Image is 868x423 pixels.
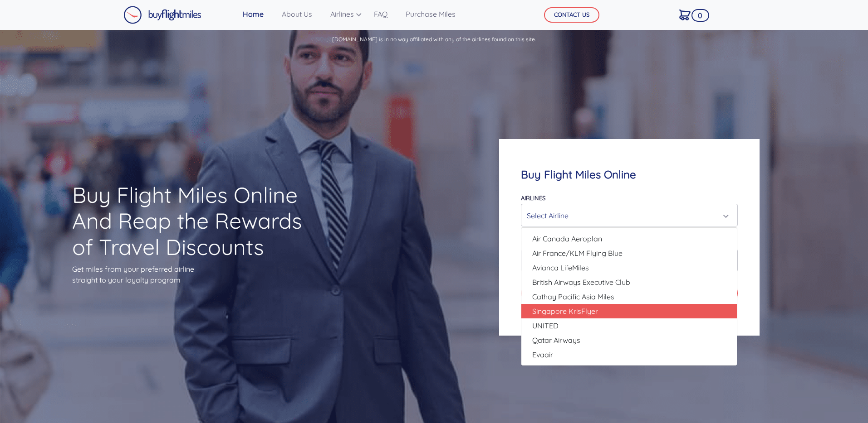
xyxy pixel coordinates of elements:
a: 0 [676,5,694,24]
span: UNITED [532,320,559,331]
h4: Buy Flight Miles Online [521,168,737,181]
span: British Airways Executive Club [532,277,630,288]
a: Purchase Miles [402,5,459,23]
span: Singapore KrisFlyer [532,306,598,317]
a: Home [239,5,267,23]
span: Air France/KLM Flying Blue [532,248,623,259]
span: Avianca LifeMiles [532,262,589,273]
img: Buy Flight Miles Logo [123,6,201,24]
span: Air Canada Aeroplan [532,233,602,244]
a: FAQ [370,5,391,23]
h1: Buy Flight Miles Online And Reap the Rewards of Travel Discounts [72,182,318,260]
span: Cathay Pacific Asia Miles [532,291,614,302]
a: About Us [278,5,316,23]
p: Get miles from your preferred airline straight to your loyalty program [72,264,318,285]
span: Qatar Airways [532,335,580,346]
label: Airlines [521,194,545,202]
a: Buy Flight Miles Logo [123,4,201,26]
button: Select Airline [521,204,737,226]
button: CONTACT US [544,7,599,23]
span: Evaair [532,349,553,360]
div: Select Airline [527,207,726,224]
span: 0 [691,9,709,22]
a: Airlines [327,5,359,23]
img: Cart [679,10,691,20]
